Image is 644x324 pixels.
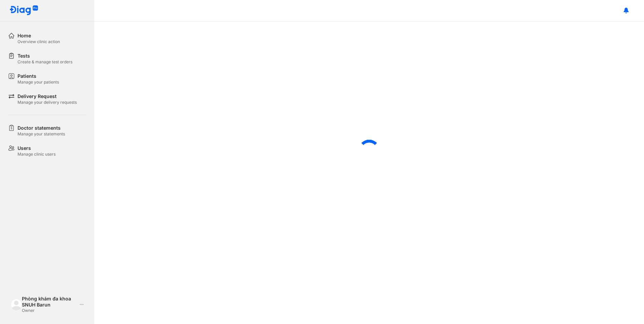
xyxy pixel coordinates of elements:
[9,5,38,16] img: logo
[22,308,77,313] div: Owner
[18,73,59,79] div: Patients
[18,53,72,59] div: Tests
[18,152,56,157] div: Manage clinic users
[18,39,60,44] div: Overview clinic action
[18,131,65,137] div: Manage your statements
[18,59,72,65] div: Create & manage test orders
[11,299,22,310] img: logo
[18,100,77,105] div: Manage your delivery requests
[18,125,65,131] div: Doctor statements
[18,79,59,85] div: Manage your patients
[18,145,56,152] div: Users
[18,32,60,39] div: Home
[18,93,77,100] div: Delivery Request
[22,296,77,308] div: Phòng khám đa khoa SNUH Barun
